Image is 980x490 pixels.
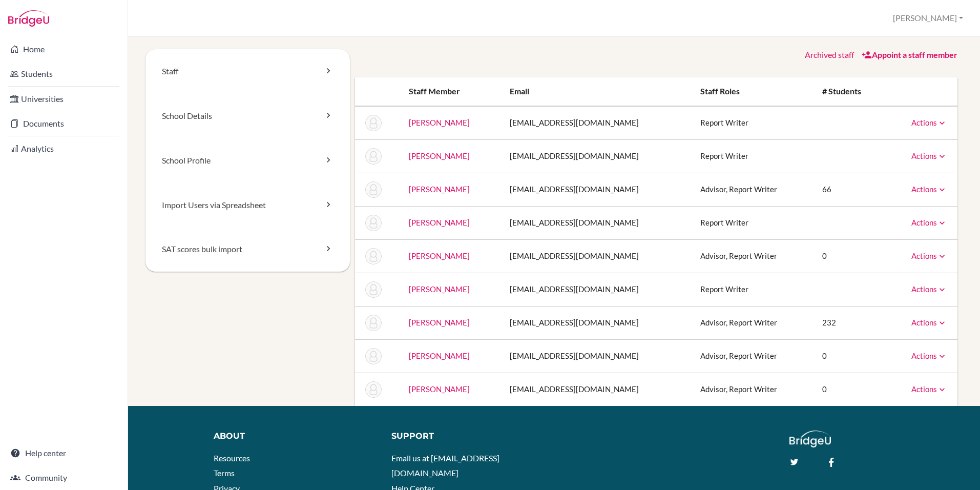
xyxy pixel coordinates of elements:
[401,77,502,106] th: Staff member
[365,281,382,298] img: Eric Spreng
[214,468,235,478] a: Terms
[911,351,947,360] a: Actions
[2,39,126,59] a: Home
[365,248,382,264] img: Cory Haugen
[502,206,692,239] td: [EMAIL_ADDRESS][DOMAIN_NAME]
[409,284,470,294] a: [PERSON_NAME]
[814,77,886,106] th: # students
[692,206,814,239] td: Report Writer
[391,431,545,442] div: Support
[365,148,382,165] img: Joseph Bedetti
[365,215,382,231] img: Fatima Djelidi-Lakhdar
[409,318,470,327] a: [PERSON_NAME]
[409,151,470,160] a: [PERSON_NAME]
[888,9,968,28] button: [PERSON_NAME]
[692,306,814,339] td: Advisor, Report Writer
[911,284,947,294] a: Actions
[145,94,350,138] a: School Details
[391,453,499,478] a: Email us at [EMAIL_ADDRESS][DOMAIN_NAME]
[911,251,947,260] a: Actions
[145,138,350,183] a: School Profile
[409,351,470,360] a: [PERSON_NAME]
[789,431,831,447] img: logo_white@2x-f4f0deed5e89b7ecb1c2cc34c3e3d731f90f0f143d5ea2071677605dd97b5244.png
[2,138,126,159] a: Analytics
[911,118,947,127] a: Actions
[409,118,470,127] a: [PERSON_NAME]
[911,384,947,394] a: Actions
[814,306,886,339] td: 232
[692,239,814,273] td: Advisor, Report Writer
[502,106,692,140] td: [EMAIL_ADDRESS][DOMAIN_NAME]
[692,339,814,373] td: Advisor, Report Writer
[814,339,886,373] td: 0
[911,185,947,194] a: Actions
[911,218,947,227] a: Actions
[214,453,250,463] a: Resources
[502,306,692,339] td: [EMAIL_ADDRESS][DOMAIN_NAME]
[814,373,886,406] td: 0
[692,173,814,206] td: Advisor, Report Writer
[692,106,814,140] td: Report Writer
[692,373,814,406] td: Advisor, Report Writer
[365,348,382,364] img: Lauren Walter
[502,173,692,206] td: [EMAIL_ADDRESS][DOMAIN_NAME]
[145,49,350,94] a: Staff
[805,50,854,59] a: Archived staff
[814,173,886,206] td: 66
[365,315,382,331] img: Pascale Thomas
[911,151,947,160] a: Actions
[2,467,126,488] a: Community
[911,318,947,327] a: Actions
[145,227,350,272] a: SAT scores bulk import
[409,251,470,260] a: [PERSON_NAME]
[2,113,126,134] a: Documents
[409,218,470,227] a: [PERSON_NAME]
[502,273,692,306] td: [EMAIL_ADDRESS][DOMAIN_NAME]
[862,50,957,59] a: Appoint a staff member
[365,381,382,398] img: Danyi Wu
[692,139,814,173] td: Report Writer
[409,384,470,394] a: [PERSON_NAME]
[214,431,376,442] div: About
[692,77,814,106] th: Staff roles
[814,239,886,273] td: 0
[502,339,692,373] td: [EMAIL_ADDRESS][DOMAIN_NAME]
[2,443,126,463] a: Help center
[2,64,126,84] a: Students
[409,185,470,194] a: [PERSON_NAME]
[502,139,692,173] td: [EMAIL_ADDRESS][DOMAIN_NAME]
[145,183,350,228] a: Import Users via Spreadsheet
[2,89,126,109] a: Universities
[502,373,692,406] td: [EMAIL_ADDRESS][DOMAIN_NAME]
[502,239,692,273] td: [EMAIL_ADDRESS][DOMAIN_NAME]
[365,181,382,198] img: Bridget Coughlin
[8,10,49,27] img: Bridge-U
[365,115,382,131] img: Fatima Baroudi
[692,273,814,306] td: Report Writer
[502,77,692,106] th: Email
